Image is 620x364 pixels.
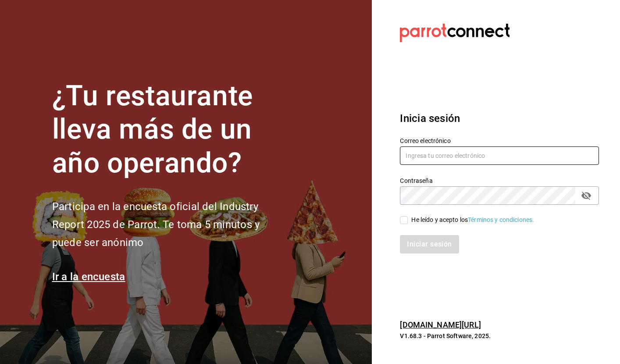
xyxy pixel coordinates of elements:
[400,146,599,165] input: Ingresa tu correo electrónico
[400,177,599,183] label: Contraseña
[52,198,289,251] h2: Participa en la encuesta oficial del Industry Report 2025 de Parrot. Te toma 5 minutos y puede se...
[411,215,534,225] div: He leído y acepto los
[400,320,481,329] a: [DOMAIN_NAME][URL]
[52,271,125,283] a: Ir a la encuesta
[468,216,534,223] a: Términos y condiciones.
[579,188,594,203] button: passwordField
[52,79,289,180] h1: ¿Tu restaurante lleva más de un año operando?
[400,111,599,126] h3: Inicia sesión
[400,137,599,143] label: Correo electrónico
[400,332,599,340] p: V1.68.3 - Parrot Software, 2025.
